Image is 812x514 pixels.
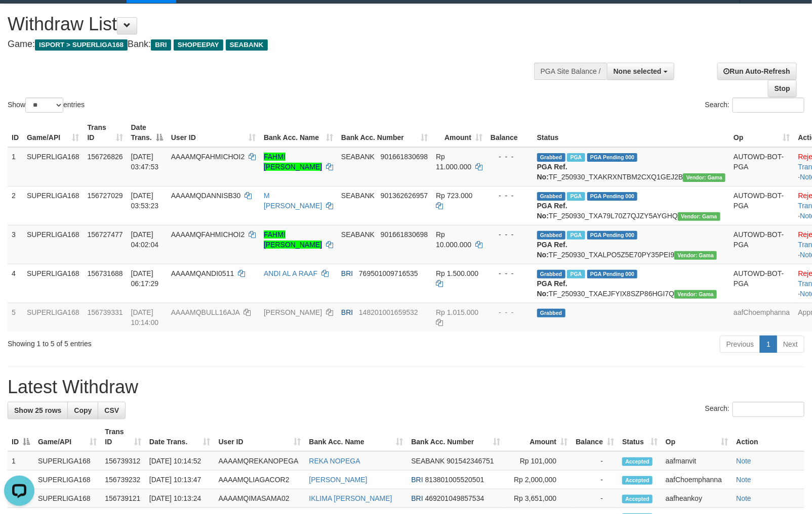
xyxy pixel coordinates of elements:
[436,153,471,171] span: Rp 11.000.000
[104,406,119,414] span: CSV
[8,451,34,471] td: 1
[101,423,145,451] th: Trans ID: activate to sort column ascending
[23,303,84,332] td: SUPERLIGA168
[145,471,215,489] td: [DATE] 10:13:47
[407,423,504,451] th: Bank Acc. Number: activate to sort column ascending
[537,270,565,278] span: Grabbed
[572,471,618,489] td: -
[705,98,804,113] label: Search:
[101,489,145,508] td: 156739121
[341,192,375,200] span: SEABANK
[74,406,92,414] span: Copy
[264,269,317,277] a: ANDI AL A RAAF
[67,402,98,419] a: Copy
[674,251,717,260] span: Vendor URL: https://trx31.1velocity.biz
[534,63,607,80] div: PGA Site Balance /
[88,230,123,239] span: 156727477
[736,476,751,484] a: Note
[736,457,751,465] a: Note
[533,147,729,186] td: TF_250930_TXAKRXNTBM2CXQ1GEJ2B
[567,153,585,162] span: Marked by aafandaneth
[127,118,167,147] th: Date Trans.: activate to sort column descending
[23,264,84,303] td: SUPERLIGA168
[131,153,159,171] span: [DATE] 03:47:53
[674,290,717,299] span: Vendor URL: https://trx31.1velocity.biz
[341,308,353,316] span: BRI
[729,186,794,225] td: AUTOWD-BOT-PGA
[264,153,322,171] a: FAHMI [PERSON_NAME]
[8,118,23,147] th: ID
[8,186,23,225] td: 2
[98,402,126,419] a: CSV
[171,192,241,200] span: AAAAMQDANNISB30
[8,471,34,489] td: 2
[34,423,101,451] th: Game/API: activate to sort column ascending
[381,153,428,161] span: Copy 901661830698 to clipboard
[8,335,331,349] div: Showing 1 to 5 of 5 entries
[533,264,729,303] td: TF_250930_TXAEJFYIX8SZP86HGI7Q
[729,147,794,186] td: AUTOWD-BOT-PGA
[381,230,428,239] span: Copy 901661830698 to clipboard
[8,303,23,332] td: 5
[34,451,101,471] td: SUPERLIGA168
[341,230,375,239] span: SEABANK
[171,308,239,316] span: AAAAMQBULL16AJA
[145,423,215,451] th: Date Trans.: activate to sort column ascending
[533,225,729,264] td: TF_250930_TXALPO5Z5E70PY35PEI9
[8,402,68,419] a: Show 25 rows
[614,67,662,75] span: None selected
[309,476,368,484] a: [PERSON_NAME]
[733,402,804,417] input: Search:
[768,80,797,97] a: Stop
[8,14,531,34] h1: Withdraw List
[537,279,567,298] b: PGA Ref. No:
[736,494,751,502] a: Note
[25,98,63,113] select: Showentries
[215,423,305,451] th: User ID: activate to sort column ascending
[305,423,408,451] th: Bank Acc. Name: activate to sort column ascending
[446,457,494,465] span: Copy 901542346751 to clipboard
[622,476,653,485] span: Accepted
[662,471,733,489] td: aafChoemphanna
[537,202,567,220] b: PGA Ref. No:
[411,476,423,484] span: BRI
[587,231,638,240] span: PGA Pending
[35,39,128,51] span: ISPORT > SUPERLIGA168
[572,489,618,508] td: -
[436,230,471,249] span: Rp 10.000.000
[537,192,565,201] span: Grabbed
[101,451,145,471] td: 156739312
[264,230,322,249] a: FAHMI [PERSON_NAME]
[729,303,794,332] td: aafChoemphanna
[145,489,215,508] td: [DATE] 10:13:24
[491,152,529,162] div: - - -
[260,118,337,147] th: Bank Acc. Name: activate to sort column ascending
[309,494,392,502] a: IKLIMA [PERSON_NAME]
[264,192,322,210] a: M [PERSON_NAME]
[8,98,85,113] label: Show entries
[533,118,729,147] th: Status
[131,192,159,210] span: [DATE] 03:53:23
[88,192,123,200] span: 156727029
[572,423,618,451] th: Balance: activate to sort column ascending
[359,308,418,316] span: Copy 148201001659532 to clipboard
[167,118,260,147] th: User ID: activate to sort column ascending
[662,489,733,508] td: aafheankoy
[8,264,23,303] td: 4
[264,308,322,316] a: [PERSON_NAME]
[567,270,585,278] span: Marked by aafromsomean
[705,402,804,417] label: Search:
[504,423,572,451] th: Amount: activate to sort column ascending
[88,153,123,161] span: 156726826
[491,191,529,201] div: - - -
[8,377,804,397] h1: Latest Withdraw
[174,39,223,51] span: SHOPEEPAY
[341,153,375,161] span: SEABANK
[436,308,478,316] span: Rp 1.015.000
[215,471,305,489] td: AAAAMQLIAGACOR2
[8,147,23,186] td: 1
[678,212,720,221] span: Vendor URL: https://trx31.1velocity.biz
[381,192,428,200] span: Copy 901362626957 to clipboard
[607,63,674,80] button: None selected
[729,118,794,147] th: Op: activate to sort column ascending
